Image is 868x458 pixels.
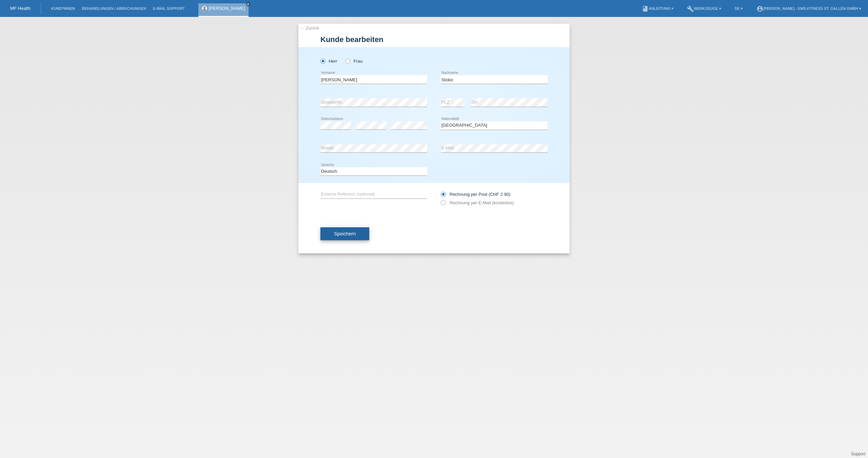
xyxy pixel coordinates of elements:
a: bookAnleitung ▾ [638,6,677,11]
h1: Kunde bearbeiten [320,35,548,44]
input: Rechnung per E-Mail (kostenlos) [441,200,445,209]
label: Rechnung per E-Mail (kostenlos) [441,200,514,205]
a: buildWerkzeuge ▾ [684,6,725,11]
a: Behandlungen / Abbuchungen [78,6,150,11]
a: account_circle[PERSON_NAME] - EMS-Fitness St. Gallen GmbH ▾ [753,6,865,11]
a: [PERSON_NAME] [209,6,245,11]
label: Herr [320,59,337,64]
input: Frau [345,59,350,63]
a: close [246,2,251,6]
a: Support [851,452,865,456]
i: build [687,5,694,12]
a: DE ▾ [731,6,746,11]
span: Speichern [334,231,356,236]
a: ← Zurück [300,25,319,30]
i: account_circle [756,5,763,12]
a: Kund*innen [48,6,78,11]
i: close [246,2,250,6]
button: Speichern [320,227,369,240]
input: Rechnung per Post (CHF 2.90) [441,192,445,200]
input: Herr [320,59,325,63]
label: Frau [345,59,362,64]
i: book [642,5,649,12]
a: MF Health [10,6,31,11]
a: E-Mail Support [150,6,188,11]
label: Rechnung per Post (CHF 2.90) [441,192,510,197]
